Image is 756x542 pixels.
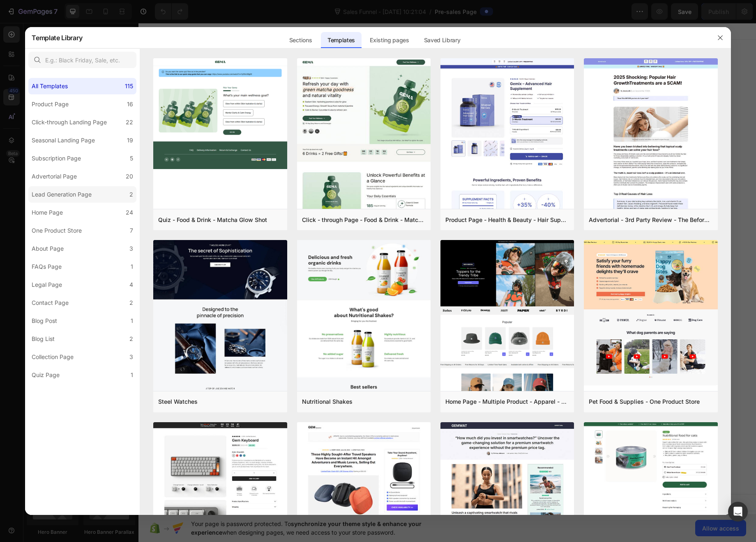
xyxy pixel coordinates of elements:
div: 115 [125,81,133,91]
input: E.g.: Black Friday, Sale, etc. [28,52,136,68]
div: 16 [127,99,133,109]
div: Subscription Page [32,153,81,163]
div: Blog Post [32,316,57,326]
div: 3 [129,352,133,362]
div: 5 [130,153,133,163]
div: Templates [321,32,362,48]
div: One Product Store [32,226,82,236]
div: Saved Library [417,32,467,48]
div: Click-through Landing Page [32,117,107,127]
div: 2 [129,190,133,199]
div: Home Page - Multiple Product - Apparel - Style 4 [445,397,569,407]
div: Product Page [32,99,69,109]
div: 22 [126,117,133,127]
div: Contact Page [32,298,69,308]
div: FAQs Page [32,262,62,272]
div: 19 [127,135,133,145]
div: Start building with Sections/Elements or [247,248,371,258]
div: 1 [131,370,133,380]
div: About Page [32,244,64,254]
div: Legal Page [32,280,62,290]
div: Quiz Page [32,370,60,380]
div: 20 [126,172,133,181]
div: 4 [129,280,133,290]
div: 7 [130,226,133,236]
div: Pet Food & Supplies - One Product Store [589,397,700,407]
img: quiz-1.png [153,58,287,169]
div: 3 [129,244,133,254]
div: Existing pages [363,32,416,48]
div: Blog List [32,334,55,344]
div: 2 [129,298,133,308]
div: Steel Watches [158,397,198,407]
div: 1 [131,316,133,326]
div: 2 [129,334,133,344]
div: Nutritional Shakes [302,397,353,407]
div: Advertorial - 3rd Party Review - The Before Image - Hair Supplement [589,215,712,225]
div: All Templates [32,81,68,91]
h2: Template Library [32,27,82,48]
button: Explore templates [323,264,393,281]
button: Use existing page designs [225,264,318,281]
div: Open Intercom Messenger [728,502,748,521]
div: Product Page - Health & Beauty - Hair Supplement [445,215,569,225]
div: Start with Generating from URL or image [254,310,364,317]
div: Lead Generation Page [32,190,92,199]
div: Click - through Page - Food & Drink - Matcha Glow Shot [302,215,426,225]
div: 24 [126,208,133,217]
div: Collection Page [32,352,74,362]
div: Advertorial Page [32,172,77,181]
div: 1 [131,262,133,272]
div: Home Page [32,208,63,217]
div: Seasonal Landing Page [32,135,95,145]
div: Quiz - Food & Drink - Matcha Glow Shot [158,215,267,225]
div: Sections [283,32,318,48]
